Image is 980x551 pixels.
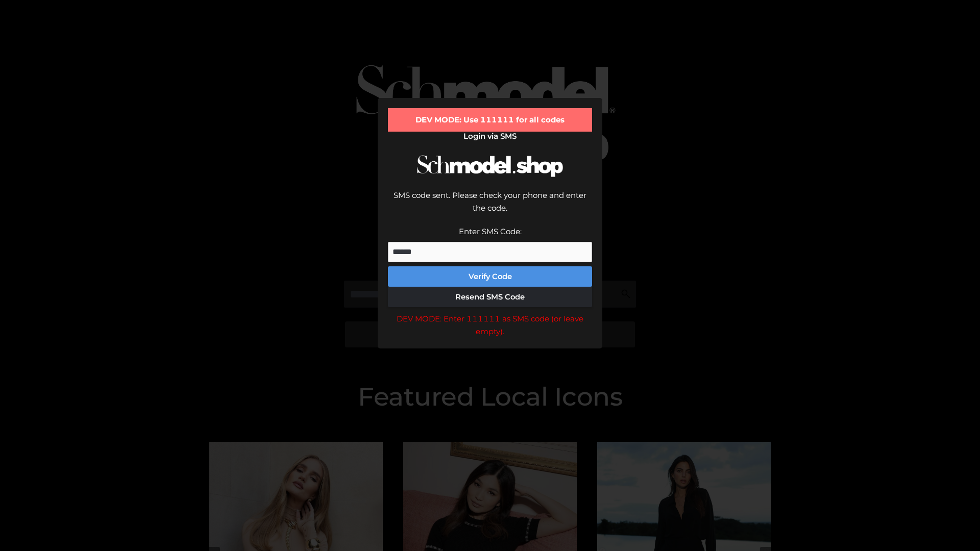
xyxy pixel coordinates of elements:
img: Schmodel Logo [413,146,567,186]
button: Resend SMS Code [388,287,592,307]
h2: Login via SMS [388,132,592,141]
label: Enter SMS Code: [459,227,522,236]
div: SMS code sent. Please check your phone and enter the code. [388,189,592,225]
div: DEV MODE: Enter 111111 as SMS code (or leave empty). [388,312,592,338]
div: DEV MODE: Use 111111 for all codes [388,108,592,132]
button: Verify Code [388,266,592,287]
